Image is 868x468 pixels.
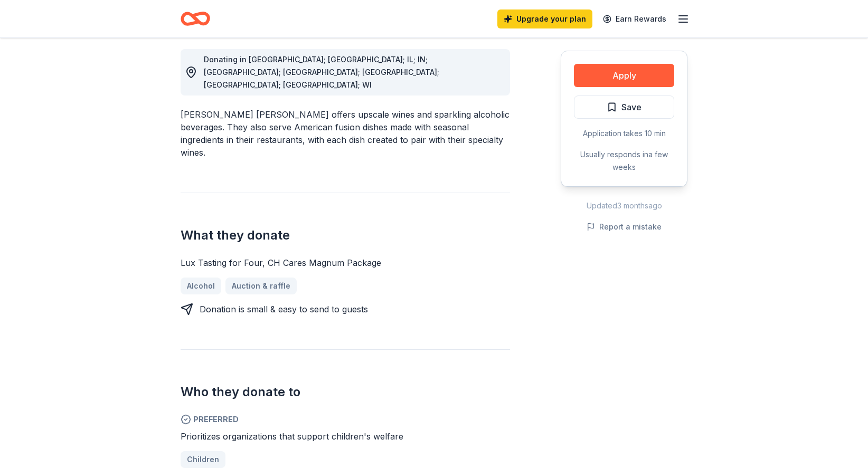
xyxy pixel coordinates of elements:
button: Report a mistake [587,221,662,233]
h2: What they donate [181,227,510,244]
div: [PERSON_NAME] [PERSON_NAME] offers upscale wines and sparkling alcoholic beverages. They also ser... [181,108,510,159]
div: Usually responds in a few weeks [574,148,674,174]
div: Updated 3 months ago [561,199,687,212]
div: Donation is small & easy to send to guests [200,303,368,316]
a: Home [181,6,210,31]
button: Apply [574,64,674,87]
span: Preferred [181,413,510,426]
span: Save [621,100,641,114]
span: Prioritizes organizations that support children's welfare [181,431,403,442]
div: Lux Tasting for Four, CH Cares Magnum Package [181,256,510,269]
div: Application takes 10 min [574,127,674,140]
button: Save [574,95,674,119]
a: Earn Rewards [597,9,673,28]
a: Upgrade your plan [497,9,592,28]
span: Donating in [GEOGRAPHIC_DATA]; [GEOGRAPHIC_DATA]; IL; IN; [GEOGRAPHIC_DATA]; [GEOGRAPHIC_DATA]; [... [204,55,439,89]
h2: Who they donate to [181,384,510,400]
